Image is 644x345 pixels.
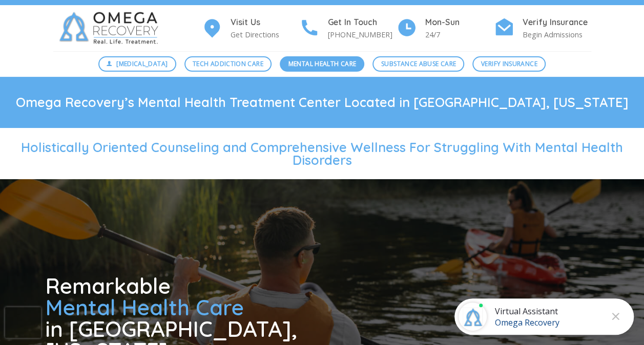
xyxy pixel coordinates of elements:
[328,16,397,29] h4: Get In Touch
[425,16,494,29] h4: Mon-Sun
[193,59,263,69] span: Tech Addiction Care
[231,29,299,40] p: Get Directions
[21,139,623,168] span: Holistically Oriented Counseling and Comprehensive Wellness For Struggling With Mental Health Dis...
[288,59,356,69] span: Mental Health Care
[231,16,299,29] h4: Visit Us
[53,5,169,51] img: Omega Recovery
[328,29,397,40] p: [PHONE_NUMBER]
[202,16,299,41] a: Visit Us Get Directions
[472,56,546,72] a: Verify Insurance
[523,16,591,29] h4: Verify Insurance
[494,16,591,41] a: Verify Insurance Begin Admissions
[381,59,456,69] span: Substance Abuse Care
[46,294,244,321] span: Mental Health Care
[523,29,591,40] p: Begin Admissions
[280,56,364,72] a: Mental Health Care
[372,56,464,72] a: Substance Abuse Care
[184,56,272,72] a: Tech Addiction Care
[299,16,397,41] a: Get In Touch [PHONE_NUMBER]
[98,56,176,72] a: [MEDICAL_DATA]
[425,29,494,40] p: 24/7
[481,59,537,69] span: Verify Insurance
[5,307,41,338] iframe: reCAPTCHA
[116,59,168,69] span: [MEDICAL_DATA]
